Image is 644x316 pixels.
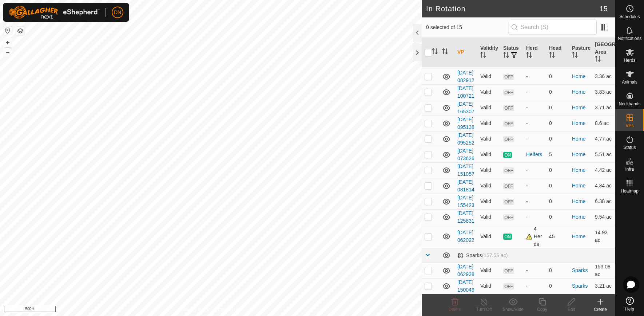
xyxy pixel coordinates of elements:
div: Edit [557,306,586,313]
td: Valid [477,194,500,209]
p-sorticon: Activate to sort [442,49,448,55]
td: 0 [546,278,569,294]
a: Home [572,120,585,126]
a: Home [572,234,585,239]
td: 0 [546,162,569,178]
th: Head [546,38,569,67]
span: OFF [503,121,514,127]
a: [DATE] 151057 [457,163,474,177]
a: [DATE] 155423 [457,195,474,208]
span: Status [623,145,636,150]
td: 4.42 ac [592,162,615,178]
span: OFF [503,74,514,80]
td: Valid [477,225,500,248]
a: Home [572,183,585,189]
td: 4.84 ac [592,178,615,194]
div: 4 Herds [526,225,543,248]
span: Help [625,307,634,311]
td: 0 [546,178,569,194]
span: OFF [503,268,514,274]
th: Pasture [569,38,592,67]
span: 15 [600,3,608,14]
div: - [526,88,543,96]
td: Valid [477,263,500,278]
img: Gallagher Logo [9,6,100,19]
a: [DATE] 073626 [457,148,474,161]
a: Home [572,167,585,173]
td: Valid [477,209,500,225]
button: Reset Map [3,26,12,35]
td: 0 [546,194,569,209]
span: 0 selected of 15 [426,24,509,31]
a: [DATE] 100721 [457,85,474,99]
p-sorticon: Activate to sort [503,53,509,59]
div: - [526,73,543,80]
td: 3.21 ac [592,278,615,294]
span: ON [503,234,512,240]
td: Valid [477,100,500,116]
button: – [3,48,12,56]
button: + [3,38,12,47]
a: Privacy Policy [182,307,209,313]
p-sorticon: Activate to sort [432,49,438,55]
td: 45 [546,225,569,248]
div: Turn Off [469,306,498,313]
div: Sparks [457,252,508,259]
a: Home [572,105,585,110]
th: Status [500,38,523,67]
span: OFF [503,105,514,111]
td: 0 [546,69,569,84]
a: [DATE] 082912 [457,70,474,83]
span: DN [114,9,121,16]
a: Home [572,214,585,220]
td: 4.77 ac [592,131,615,147]
a: Home [572,73,585,79]
div: - [526,267,543,274]
td: 9.54 ac [592,209,615,225]
a: [DATE] 062938 [457,264,474,277]
span: OFF [503,89,514,96]
span: Neckbands [619,102,640,106]
td: 5 [546,147,569,162]
td: 3.36 ac [592,69,615,84]
div: Copy [528,306,557,313]
div: - [526,104,543,112]
div: - [526,135,543,143]
a: Home [572,198,585,204]
td: 8.6 ac [592,116,615,131]
span: Schedules [619,15,640,19]
a: [DATE] 095138 [457,117,474,130]
td: Valid [477,116,500,131]
div: - [526,166,543,174]
div: - [526,198,543,205]
td: Valid [477,178,500,194]
a: Sparks [572,283,588,289]
td: 153.08 ac [592,263,615,278]
span: ON [503,152,512,158]
span: (157.55 ac) [482,252,508,258]
div: - [526,182,543,190]
td: Valid [477,162,500,178]
input: Search (S) [509,20,597,35]
div: Show/Hide [498,306,528,313]
span: OFF [503,283,514,289]
td: 0 [546,116,569,131]
div: - [526,119,543,127]
td: 0 [546,131,569,147]
a: [DATE] 150049 [457,279,474,293]
p-sorticon: Activate to sort [549,53,555,59]
span: Animals [622,80,637,84]
h2: In Rotation [426,4,600,13]
a: Help [615,294,644,314]
a: Sparks [572,267,588,273]
a: [DATE] 062022 [457,230,474,243]
a: Contact Us [218,307,239,313]
span: OFF [503,183,514,189]
p-sorticon: Activate to sort [526,53,532,59]
div: Heifers [526,151,543,158]
span: VPs [625,123,633,128]
a: [DATE] 165307 [457,101,474,114]
th: VP [454,38,477,67]
td: Valid [477,278,500,294]
span: Notifications [618,36,641,41]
